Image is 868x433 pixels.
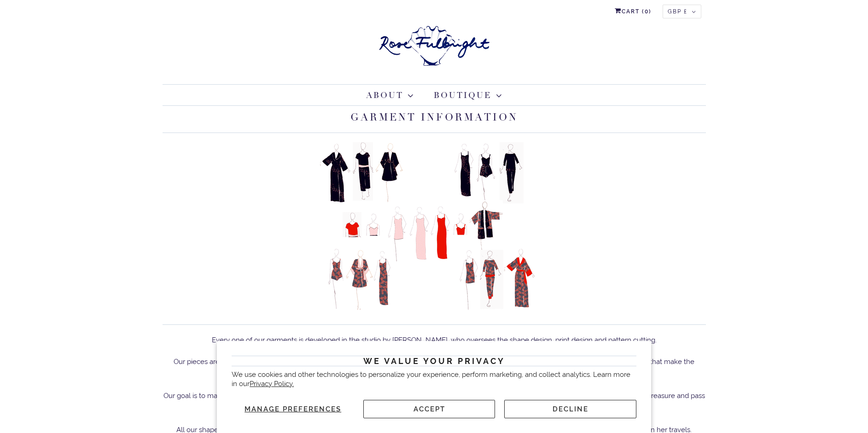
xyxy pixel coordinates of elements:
a: Cart (0) [615,5,652,18]
p: Our goal is to make our customers feel so wonderful wearing items of such luxurious high quality,... [163,390,706,415]
a: Boutique [434,89,502,102]
a: Privacy Policy. [250,380,294,388]
span: Manage preferences [245,405,341,413]
a: About [366,89,414,102]
button: Accept [363,400,495,418]
h1: Garment Information [163,106,706,133]
p: We use cookies and other technologies to personalize your experience, perform marketing, and coll... [232,370,636,388]
button: Decline [504,400,636,418]
p: Our pieces are future heirlooms. Each item is handmade from fine fabrics using couture sewing met... [163,356,706,381]
button: Manage preferences [232,400,354,418]
p: Every one of our garments is developed in the studio by [PERSON_NAME], who oversees the shape des... [163,334,706,346]
h2: We value your privacy [232,356,636,366]
button: GBP £ [663,5,701,18]
span: 0 [645,8,649,15]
